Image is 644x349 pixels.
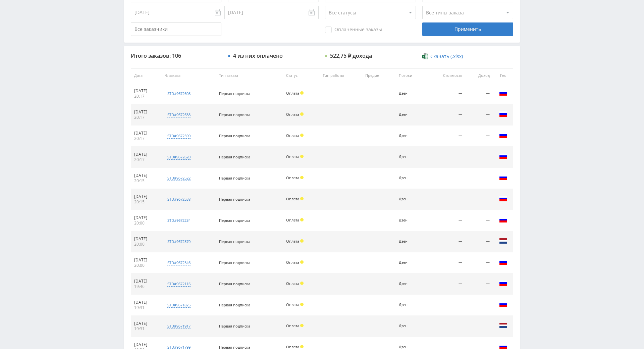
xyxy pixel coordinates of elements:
[134,284,158,289] div: 19:46
[134,178,158,184] div: 20:15
[286,196,299,201] span: Оплата
[300,112,304,116] span: Холд
[134,263,158,268] div: 20:00
[134,115,158,120] div: 20:17
[134,94,158,99] div: 20:17
[426,68,466,83] th: Стоимость
[167,218,191,223] div: std#9672234
[426,83,466,104] td: —
[233,53,283,59] div: 4 из них оплачено
[399,324,423,328] div: Дзен
[167,133,191,139] div: std#9672590
[466,273,493,295] td: —
[167,281,191,287] div: std#9672116
[219,302,250,307] span: Первая подписка
[134,194,158,199] div: [DATE]
[161,68,216,83] th: № заказа
[466,316,493,337] td: —
[219,197,250,202] span: Первая подписка
[167,302,191,308] div: std#9671825
[167,197,191,202] div: std#9672538
[499,258,507,266] img: rus.png
[300,176,304,179] span: Холд
[286,260,299,265] span: Оплата
[499,321,507,330] img: nld.png
[134,136,158,141] div: 20:17
[286,323,299,328] span: Оплата
[466,147,493,168] td: —
[134,321,158,326] div: [DATE]
[399,134,423,138] div: Дзен
[466,189,493,210] td: —
[286,154,299,159] span: Оплата
[399,218,423,222] div: Дзен
[300,218,304,221] span: Холд
[399,197,423,201] div: Дзен
[426,316,466,337] td: —
[466,168,493,189] td: —
[499,131,507,139] img: rus.png
[286,175,299,180] span: Оплата
[219,154,250,159] span: Первая подписка
[300,197,304,200] span: Холд
[216,68,283,83] th: Тип заказа
[466,295,493,316] td: —
[426,147,466,168] td: —
[134,131,158,136] div: [DATE]
[167,91,191,96] div: std#9672608
[300,324,304,327] span: Холд
[134,236,158,242] div: [DATE]
[319,68,362,83] th: Тип работы
[426,189,466,210] td: —
[283,68,320,83] th: Статус
[499,89,507,97] img: rus.png
[499,279,507,287] img: rus.png
[466,104,493,126] td: —
[134,326,158,332] div: 19:31
[430,54,463,59] span: Скачать (.xlsx)
[399,155,423,159] div: Дзен
[300,134,304,137] span: Холд
[300,345,304,348] span: Холд
[362,68,395,83] th: Предмет
[499,152,507,160] img: rus.png
[426,168,466,189] td: —
[134,152,158,157] div: [DATE]
[131,22,221,36] input: Все заказчики
[466,68,493,83] th: Доход
[499,195,507,203] img: rus.png
[426,104,466,126] td: —
[499,216,507,224] img: rus.png
[134,215,158,220] div: [DATE]
[131,68,161,83] th: Дата
[300,91,304,95] span: Холд
[167,239,191,244] div: std#9672370
[399,282,423,286] div: Дзен
[219,323,250,329] span: Первая подписка
[167,154,191,160] div: std#9672620
[426,273,466,295] td: —
[134,242,158,247] div: 20:00
[426,252,466,273] td: —
[466,231,493,252] td: —
[499,237,507,245] img: nld.png
[466,126,493,147] td: —
[134,157,158,162] div: 20:17
[426,126,466,147] td: —
[395,68,426,83] th: Потоки
[219,260,250,265] span: Первая подписка
[167,176,191,181] div: std#9672522
[399,260,423,265] div: Дзен
[286,133,299,138] span: Оплата
[167,260,191,265] div: std#9672346
[219,91,250,96] span: Первая подписка
[134,109,158,115] div: [DATE]
[134,305,158,310] div: 19:31
[286,217,299,222] span: Оплата
[134,220,158,226] div: 20:00
[286,112,299,117] span: Оплата
[399,112,423,117] div: Дзен
[300,239,304,243] span: Холд
[466,83,493,104] td: —
[499,300,507,308] img: rus.png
